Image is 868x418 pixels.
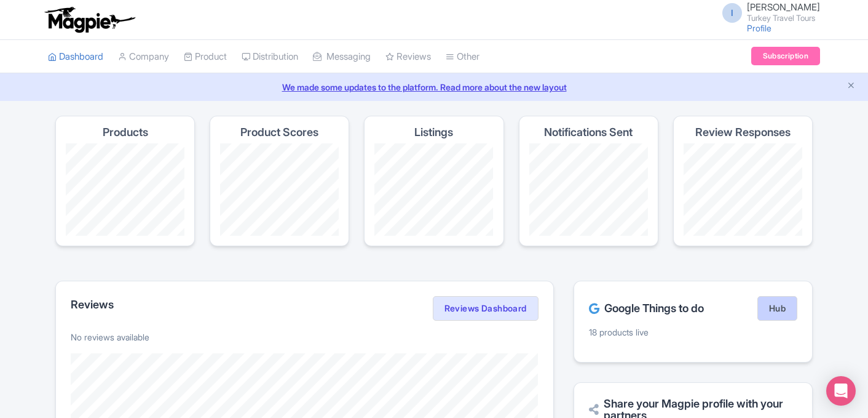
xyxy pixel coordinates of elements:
[589,326,797,339] p: 18 products live
[7,81,861,94] a: We made some updates to the platform. Read more about the new layout
[184,40,227,74] a: Product
[751,47,820,65] a: Subscription
[715,2,820,22] a: I [PERSON_NAME] Turkey Travel Tours
[695,126,791,139] h4: Review Responses
[103,126,148,139] h4: Products
[385,40,431,74] a: Reviews
[42,6,137,33] img: logo-ab69f6fb50320c5b225c76a69d11143b.png
[118,40,169,74] a: Company
[757,296,797,321] a: Hub
[446,40,479,74] a: Other
[544,126,633,139] h4: Notifications Sent
[242,40,298,74] a: Distribution
[414,126,453,139] h4: Listings
[433,296,539,321] a: Reviews Dashboard
[589,302,704,315] h2: Google Things to do
[747,23,771,33] a: Profile
[722,3,742,23] span: I
[313,40,371,74] a: Messaging
[846,79,856,94] button: Close announcement
[747,1,820,13] span: [PERSON_NAME]
[747,14,820,22] small: Turkey Travel Tours
[71,299,114,311] h2: Reviews
[826,376,856,406] div: Open Intercom Messenger
[71,331,539,344] p: No reviews available
[240,126,318,139] h4: Product Scores
[48,40,103,74] a: Dashboard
